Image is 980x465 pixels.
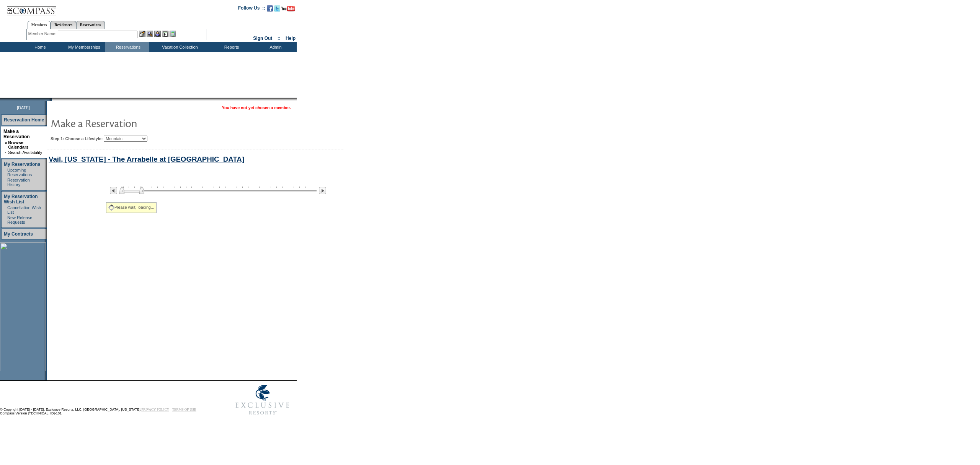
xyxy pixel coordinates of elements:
[209,42,253,52] td: Reports
[17,105,30,110] span: [DATE]
[106,202,157,213] div: Please wait, loading...
[8,150,42,155] a: Search Availability
[51,115,204,131] img: pgTtlMakeReservation.gif
[105,42,149,52] td: Reservations
[108,205,114,211] img: spinner2.gif
[319,187,326,194] img: Next
[49,98,52,101] img: promoShadowLeftCorner.gif
[286,36,296,41] a: Help
[170,31,176,37] img: b_calculator.gif
[267,8,273,12] a: Become our fan on Facebook
[274,8,280,12] a: Follow us on Twitter
[162,31,168,37] img: Reservations
[139,31,145,37] img: b_edit.gif
[49,155,244,163] a: Vail, [US_STATE] - The Arrabelle at [GEOGRAPHIC_DATA]
[5,140,7,145] b: »
[61,42,105,52] td: My Memberships
[274,5,280,11] img: Follow us on Twitter
[28,21,51,29] a: Members
[51,136,103,141] b: Step 1: Choose a Lifestyle:
[281,6,295,11] img: Subscribe to our YouTube Channel
[154,31,161,37] img: Impersonate
[7,215,32,224] a: New Release Requests
[253,42,297,52] td: Admin
[228,381,297,419] img: Exclusive Resorts
[172,408,196,411] a: TERMS OF USE
[222,105,291,110] span: You have not yet chosen a member.
[4,194,38,205] a: My Reservation Wish List
[141,408,169,411] a: PRIVACY POLICY
[7,205,41,214] a: Cancellation Wish List
[5,178,7,187] td: ·
[5,150,7,155] td: ·
[52,98,52,101] img: blank.gif
[4,231,33,237] a: My Contracts
[147,31,153,37] img: View
[4,117,44,123] a: Reservation Home
[238,5,265,14] td: Follow Us ::
[278,36,281,41] span: ::
[253,36,272,41] a: Sign Out
[7,178,30,187] a: Reservation History
[76,21,105,29] a: Reservations
[5,168,7,177] td: ·
[7,168,32,177] a: Upcoming Reservations
[5,215,7,224] td: ·
[4,162,40,167] a: My Reservations
[110,187,117,194] img: Previous
[8,140,28,149] a: Browse Calendars
[149,42,209,52] td: Vacation Collection
[5,205,7,214] td: ·
[281,8,295,12] a: Subscribe to our YouTube Channel
[17,42,61,52] td: Home
[3,129,30,139] a: Make a Reservation
[267,5,273,11] img: Become our fan on Facebook
[28,31,58,37] div: Member Name:
[51,21,76,29] a: Residences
